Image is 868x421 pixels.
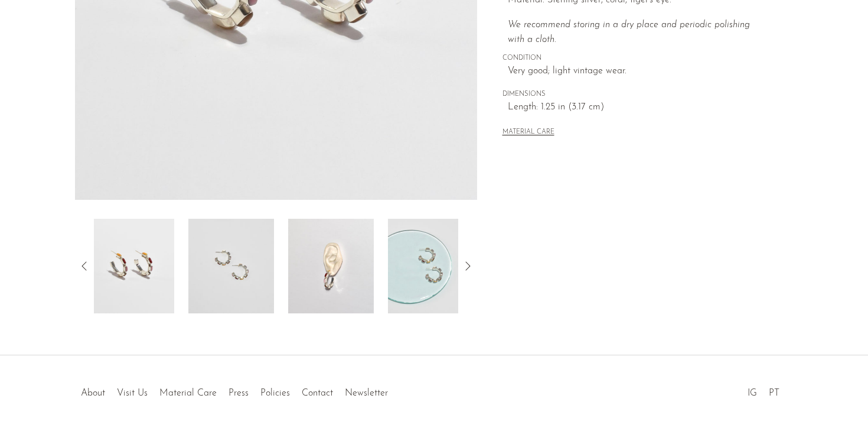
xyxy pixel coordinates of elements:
[742,379,785,401] ul: Social Medias
[388,219,474,313] img: Multi Stone Hoop Earrings
[260,388,290,398] a: Policies
[188,219,274,313] img: Multi Stone Hoop Earrings
[508,100,768,115] span: Length: 1.25 in (3.17 cm)
[229,388,249,398] a: Press
[302,388,333,398] a: Contact
[89,219,174,313] img: Multi Stone Hoop Earrings
[508,20,750,45] i: We recommend storing in a dry place and periodic polishing with a cloth.
[502,89,768,100] span: DIMENSIONS
[288,219,374,313] img: Multi Stone Hoop Earrings
[159,388,217,398] a: Material Care
[748,388,757,398] a: IG
[508,64,768,79] span: Very good; light vintage wear.
[81,388,105,398] a: About
[769,388,779,398] a: PT
[502,53,768,64] span: CONDITION
[117,388,148,398] a: Visit Us
[502,128,554,137] button: MATERIAL CARE
[75,379,394,401] ul: Quick links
